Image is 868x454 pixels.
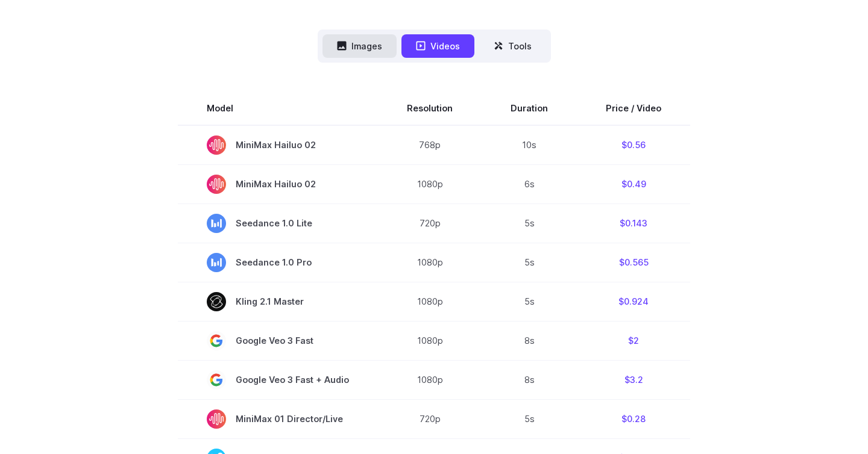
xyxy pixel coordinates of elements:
[207,370,349,390] span: Google Veo 3 Fast + Audio
[207,253,349,272] span: Seedance 1.0 Pro
[378,164,482,204] td: 1080p
[207,292,349,311] span: Kling 2.1 Master
[577,164,690,204] td: $0.49
[577,321,690,360] td: $2
[482,125,577,165] td: 10s
[482,399,577,438] td: 5s
[378,321,482,360] td: 1080p
[207,214,349,233] span: Seedance 1.0 Lite
[577,399,690,438] td: $0.28
[378,92,482,125] th: Resolution
[207,409,349,429] span: MiniMax 01 Director/Live
[577,125,690,165] td: $0.56
[577,243,690,282] td: $0.565
[482,360,577,399] td: 8s
[577,360,690,399] td: $3.2
[378,204,482,243] td: 720p
[482,204,577,243] td: 5s
[178,92,378,125] th: Model
[401,34,474,58] button: Videos
[322,34,397,58] button: Images
[482,92,577,125] th: Duration
[207,331,349,350] span: Google Veo 3 Fast
[482,164,577,204] td: 6s
[577,204,690,243] td: $0.143
[482,243,577,282] td: 5s
[378,399,482,438] td: 720p
[577,92,690,125] th: Price / Video
[207,175,349,194] span: MiniMax Hailuo 02
[378,282,482,321] td: 1080p
[207,135,349,155] span: MiniMax Hailuo 02
[577,282,690,321] td: $0.924
[378,243,482,282] td: 1080p
[378,125,482,165] td: 768p
[482,282,577,321] td: 5s
[479,34,546,58] button: Tools
[482,321,577,360] td: 8s
[378,360,482,399] td: 1080p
